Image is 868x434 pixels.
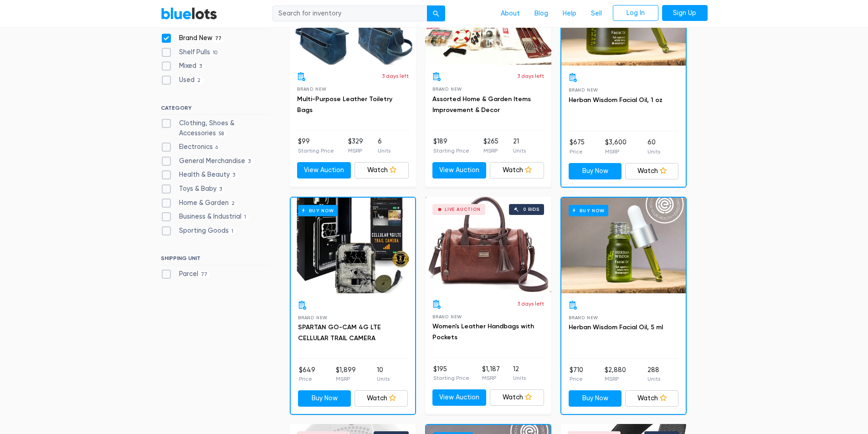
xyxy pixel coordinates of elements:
h6: Buy Now [569,205,608,216]
p: 3 days left [517,300,544,308]
span: 10 [210,49,221,56]
p: Starting Price [298,147,334,155]
span: 2 [195,77,204,84]
span: 3 [245,158,254,165]
a: Help [555,5,584,22]
p: MSRP [483,147,498,155]
li: 21 [513,137,526,155]
label: General Merchandise [161,156,254,166]
li: $649 [299,365,315,383]
h6: SHIPPING UNIT [161,255,270,265]
a: Watch [490,162,544,179]
a: Herban Wisdom Facial Oil, 5 ml [569,323,663,331]
p: MSRP [348,147,363,155]
li: $189 [433,137,469,155]
a: Watch [354,390,408,407]
p: Units [647,375,660,383]
li: 12 [513,364,526,383]
a: Women's Leather Handbags with Pockets [432,322,534,341]
li: $195 [433,364,469,383]
label: Mixed [161,61,205,71]
p: MSRP [336,375,356,383]
a: SPARTAN GO-CAM 4G LTE CELLULAR TRAIL CAMERA [298,323,381,342]
p: 3 days left [382,72,409,80]
h6: Buy Now [298,205,338,216]
a: Log In [613,5,658,21]
a: Watch [625,163,678,179]
input: Search for inventory [272,5,427,22]
p: Price [570,375,583,383]
span: Brand New [432,87,462,92]
label: Parcel [161,269,211,279]
li: $675 [570,138,585,156]
a: Blog [527,5,555,22]
a: Buy Now [298,390,351,407]
a: Buy Now [291,198,415,293]
li: 288 [647,365,660,383]
label: Health & Beauty [161,170,238,180]
label: Sporting Goods [161,226,236,236]
span: 58 [216,130,227,138]
h6: CATEGORY [161,105,270,115]
a: Buy Now [561,198,686,293]
p: Starting Price [433,147,469,155]
li: 6 [378,137,390,155]
a: Herban Wisdom Facial Oil, 1 oz [569,96,663,104]
span: 3 [196,63,205,71]
span: 77 [198,271,211,278]
a: Sign Up [662,5,708,21]
span: Brand New [569,87,598,92]
label: Toys & Baby [161,184,225,194]
li: 60 [647,138,660,156]
p: MSRP [605,148,627,156]
p: Units [378,147,390,155]
span: Brand New [297,87,327,92]
a: Assorted Home & Garden Items Improvement & Decor [432,95,531,114]
span: Brand New [569,315,598,320]
p: Price [299,375,315,383]
p: Price [570,148,585,156]
p: Units [513,147,526,155]
label: Home & Garden [161,198,238,208]
li: $1,899 [336,365,356,383]
span: 3 [216,186,225,193]
a: Buy Now [569,390,622,407]
span: 77 [212,35,225,42]
div: Live Auction [445,207,481,212]
span: 1 [229,228,236,235]
p: Units [647,148,660,156]
span: 1 [241,214,249,221]
a: View Auction [432,162,487,179]
label: Used [161,75,204,85]
li: $265 [483,137,498,155]
p: MSRP [605,375,626,383]
a: Watch [354,162,409,179]
label: Shelf Pulls [161,47,221,57]
span: 2 [229,200,238,207]
a: About [493,5,527,22]
li: 10 [377,365,390,383]
a: Live Auction 0 bids [425,197,551,292]
a: Multi-Purpose Leather Toiletry Bags [297,95,392,114]
p: 3 days left [517,72,544,80]
span: 3 [230,172,238,179]
span: Brand New [432,314,462,319]
li: $710 [570,365,583,383]
a: BlueLots [161,7,217,20]
a: View Auction [297,162,351,179]
label: Clothing, Shoes & Accessories [161,118,270,138]
div: 0 bids [523,207,539,212]
li: $99 [298,137,334,155]
li: $2,880 [605,365,626,383]
li: $329 [348,137,363,155]
a: Sell [584,5,609,22]
span: 6 [213,144,221,151]
a: View Auction [432,389,487,406]
a: Watch [490,389,544,406]
p: Units [513,374,526,382]
p: Units [377,375,390,383]
a: Watch [625,390,678,407]
label: Business & Industrial [161,212,249,222]
li: $1,187 [482,364,500,383]
label: Brand New [161,33,225,43]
